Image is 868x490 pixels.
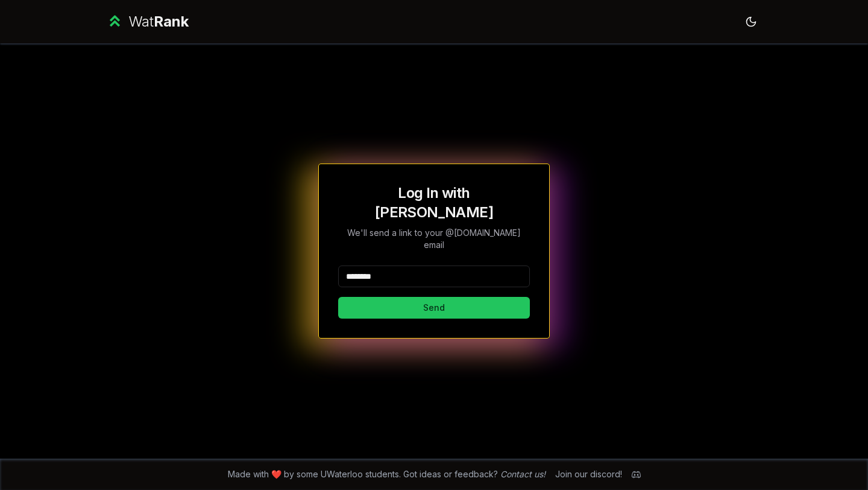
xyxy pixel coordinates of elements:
div: Wat [128,12,189,31]
p: We'll send a link to your @[DOMAIN_NAME] email [338,227,530,251]
h1: Log In with [PERSON_NAME] [338,183,530,222]
div: Join our discord! [555,468,622,480]
span: Rank [154,13,189,30]
button: Send [338,297,530,319]
a: Contact us! [500,469,546,479]
span: Made with ❤️ by some UWaterloo students. Got ideas or feedback? [228,468,546,480]
a: WatRank [106,12,189,31]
